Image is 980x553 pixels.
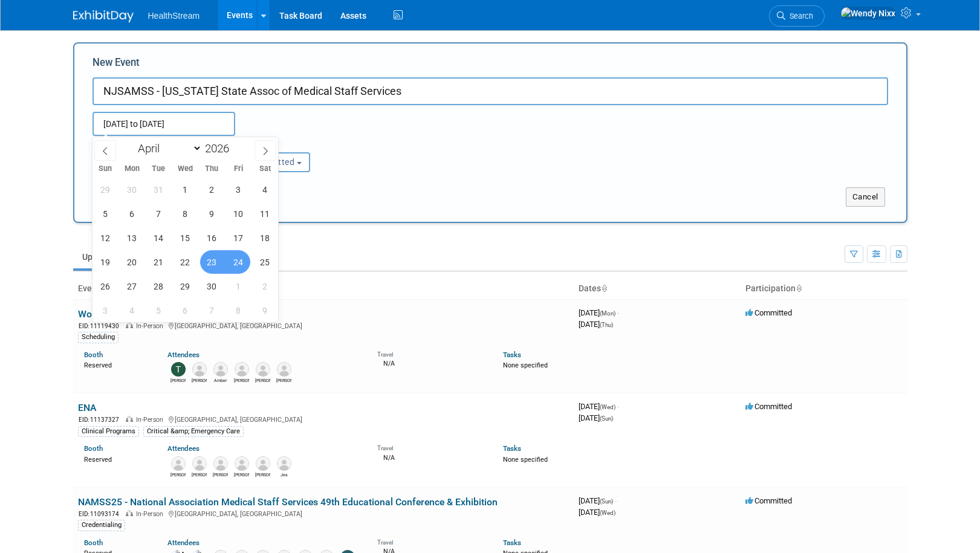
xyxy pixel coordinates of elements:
span: [DATE] [579,508,615,517]
span: April 26, 2026 [94,274,117,298]
span: May 6, 2026 [174,299,197,322]
span: April 21, 2026 [147,250,170,274]
img: Kameron Staten [256,456,270,471]
span: Thu [198,165,225,173]
span: April 3, 2026 [227,178,250,201]
input: Name of Trade Show / Conference [92,77,888,105]
div: Rachel Fridja [192,471,207,478]
img: In-Person Event [126,322,133,328]
div: Travel [377,535,485,546]
span: May 3, 2026 [94,299,117,322]
img: Tiffany Tuetken [171,362,186,377]
span: April 24, 2026 [227,250,250,274]
span: Search [785,11,813,21]
span: April 11, 2026 [253,202,277,225]
div: Scheduling [78,332,118,343]
a: Sort by Participation Type [796,283,802,293]
span: April 1, 2026 [174,178,197,201]
span: [DATE] [579,308,619,317]
span: April 19, 2026 [94,250,117,274]
label: New Event [92,56,140,74]
span: April 20, 2026 [120,250,144,274]
img: Wendy Nixx [840,7,896,20]
span: Mon [118,165,145,173]
div: Reserved [84,359,150,370]
a: Workday Rising 2025 [78,308,169,320]
img: Kevin O'Hara [192,362,207,377]
span: (Sun) [600,415,613,422]
div: Amber Walker [213,377,228,384]
div: Tiffany Tuetken [170,377,186,384]
span: March 29, 2026 [94,178,117,201]
img: Rachel Fridja [192,456,207,471]
div: N/A [377,358,485,368]
a: Attendees [167,351,200,359]
span: April 2, 2026 [200,178,224,201]
a: Tasks [503,538,521,547]
img: Logan Blackfan [171,456,186,471]
span: March 30, 2026 [120,178,144,201]
div: Kimberly Pantoja [234,471,249,478]
span: April 8, 2026 [174,202,197,225]
span: In-Person [136,322,167,330]
div: Critical &amp; Emergency Care [143,426,244,437]
a: Tasks [503,444,521,453]
span: [DATE] [579,413,613,422]
span: April 9, 2026 [200,202,224,225]
span: - [617,402,619,411]
span: Committed [745,496,792,505]
span: (Thu) [600,322,613,328]
span: April 5, 2026 [94,202,117,225]
span: April 23, 2026 [200,250,224,274]
span: Tue [145,165,172,173]
span: Sat [251,165,278,173]
span: April 27, 2026 [120,274,144,298]
select: Month [132,141,202,156]
span: EID: 11119430 [79,323,124,329]
span: Sun [92,165,119,173]
div: Doug Keyes [276,377,291,384]
span: - [617,308,619,317]
span: May 4, 2026 [120,299,144,322]
span: May 2, 2026 [253,274,277,298]
span: (Mon) [600,310,615,317]
a: Booth [84,444,103,453]
span: May 7, 2026 [200,299,224,322]
span: May 8, 2026 [227,299,250,322]
span: May 9, 2026 [253,299,277,322]
span: Fri [225,165,251,173]
div: Kevin O'Hara [192,377,207,384]
span: April 17, 2026 [227,226,250,250]
div: Reserved [84,453,150,464]
span: Wed [172,165,198,173]
span: [DATE] [579,402,619,411]
img: Amber Walker [213,362,228,377]
span: [DATE] [579,496,617,505]
span: April 4, 2026 [253,178,277,201]
span: April 25, 2026 [253,250,277,274]
span: (Sun) [600,498,613,505]
a: Search [769,5,825,27]
span: April 12, 2026 [94,226,117,250]
div: Participation: [228,136,345,152]
span: [DATE] [579,320,613,329]
span: April 7, 2026 [147,202,170,225]
a: Attendees [167,444,200,453]
span: April 14, 2026 [147,226,170,250]
span: In-Person [136,416,167,424]
img: Amy White [256,362,270,377]
span: April 6, 2026 [120,202,144,225]
span: EID: 11137327 [79,416,124,423]
a: Upcoming23 [73,245,144,268]
th: Dates [574,279,741,299]
span: April 30, 2026 [200,274,224,298]
span: March 31, 2026 [147,178,170,201]
a: ENA [78,402,96,413]
span: In-Person [136,510,167,518]
span: April 18, 2026 [253,226,277,250]
img: In-Person Event [126,416,133,422]
span: April 15, 2026 [174,226,197,250]
a: Attendees [167,538,200,547]
input: Start Date - End Date [92,112,235,136]
span: May 5, 2026 [147,299,170,322]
